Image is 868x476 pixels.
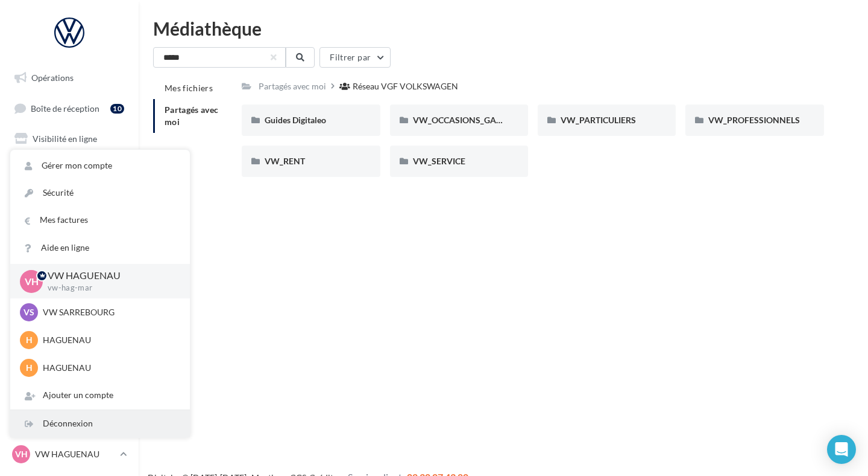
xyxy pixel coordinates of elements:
a: Campagnes DataOnDemand [7,317,131,352]
button: Filtrer par [319,47,391,68]
p: VW HAGUENAU [35,448,115,460]
span: Mes fichiers [165,83,213,93]
span: Visibilité en ligne [33,133,97,144]
div: Déconnexion [10,410,190,437]
a: VH VW HAGUENAU [10,443,129,466]
div: Ajouter un compte [10,382,190,409]
span: Boîte de réception [31,103,99,113]
div: Open Intercom Messenger [827,435,856,464]
a: Opérations [7,65,131,91]
a: Contacts [7,187,131,212]
span: VW_SERVICE [413,156,465,166]
p: HAGUENAU [43,334,175,346]
a: PLV et print personnalisable [7,277,131,312]
a: Médiathèque [7,216,131,242]
a: Gérer mon compte [10,152,190,179]
span: VH [25,274,39,288]
p: vw-hag-mar [48,283,171,294]
a: Sécurité [10,179,190,207]
span: VW_PARTICULIERS [561,115,636,125]
span: H [26,334,33,346]
a: Boîte de réception10 [7,95,131,121]
span: VH [15,448,28,460]
a: Visibilité en ligne [7,126,131,152]
div: Partagés avec moi [259,80,326,92]
span: Opérations [31,72,74,83]
div: 10 [110,104,124,114]
a: Mes factures [10,207,190,234]
div: Réseau VGF VOLKSWAGEN [353,80,458,92]
span: VW_RENT [265,156,305,166]
a: Calendrier [7,246,131,272]
a: Aide en ligne [10,234,190,262]
span: Guides Digitaleo [265,115,326,125]
span: VW_OCCASIONS_GARANTIES [413,115,531,125]
span: VW_PROFESSIONNELS [708,115,800,125]
p: HAGUENAU [43,362,175,374]
div: Médiathèque [153,19,854,37]
p: VW HAGUENAU [48,269,171,283]
a: Campagnes [7,156,131,182]
span: Partagés avec moi [165,105,219,127]
span: H [26,362,33,374]
span: VS [24,306,34,318]
p: VW SARREBOURG [43,306,175,318]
